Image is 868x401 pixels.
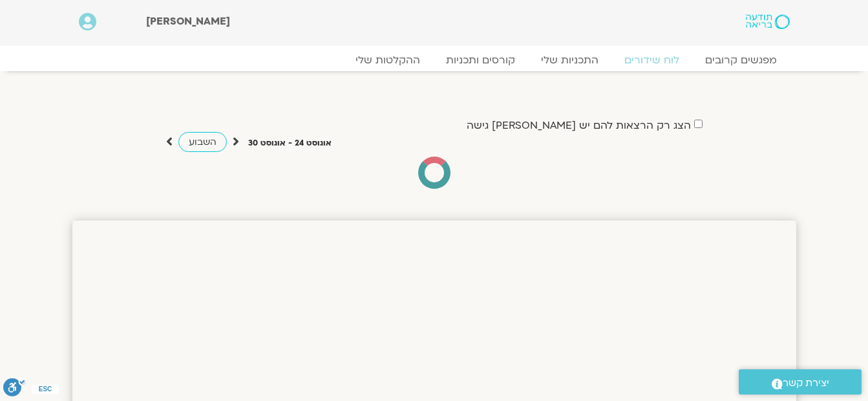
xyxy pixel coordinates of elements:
[692,54,790,67] a: מפגשים קרובים
[343,54,433,67] a: ההקלטות שלי
[467,120,691,131] label: הצג רק הרצאות להם יש [PERSON_NAME] גישה
[178,132,227,152] a: השבוע
[739,369,862,395] a: יצירת קשר
[528,54,611,67] a: התכניות שלי
[433,54,528,67] a: קורסים ותכניות
[248,136,332,150] p: אוגוסט 24 - אוגוסט 30
[146,14,230,28] span: [PERSON_NAME]
[611,54,692,67] a: לוח שידורים
[79,54,790,67] nav: Menu
[189,136,217,148] span: השבוע
[783,374,829,392] span: יצירת קשר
